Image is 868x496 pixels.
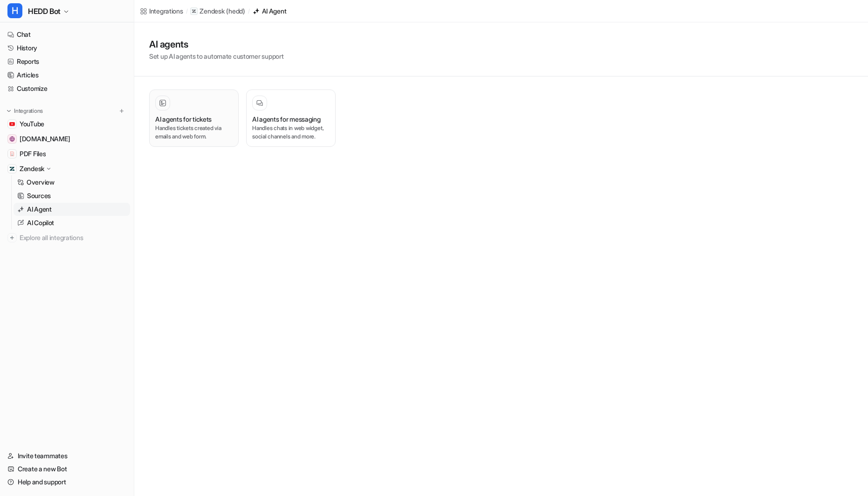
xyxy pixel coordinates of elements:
span: YouTube [20,119,44,129]
p: AI Copilot [27,218,54,227]
a: YouTubeYouTube [4,117,130,131]
h3: AI agents for messaging [252,114,321,124]
a: Articles [4,69,130,82]
p: Handles chats in web widget, social channels and more. [252,124,330,141]
img: Zendesk [9,166,15,172]
p: Handles tickets created via emails and web form. [155,124,233,141]
h1: AI agents [149,37,283,51]
h3: AI agents for tickets [155,114,212,124]
p: Sources [27,191,51,200]
img: YouTube [9,121,15,127]
a: AI Agent [253,6,287,16]
img: expand menu [6,108,12,114]
a: Sources [14,189,130,202]
div: Integrations [149,6,183,16]
a: Chat [4,28,130,41]
button: AI agents for ticketsHandles tickets created via emails and web form. [149,90,239,147]
span: H [7,3,22,18]
p: Integrations [14,107,43,115]
a: Invite teammates [4,449,130,462]
a: AI Agent [14,203,130,216]
a: Integrations [140,6,183,16]
a: Reports [4,55,130,68]
span: HEDD Bot [28,5,61,18]
span: [DOMAIN_NAME] [20,134,70,144]
div: AI Agent [262,6,287,16]
a: Overview [14,176,130,189]
a: Customize [4,82,130,95]
p: Zendesk [200,7,224,16]
p: Zendesk [20,164,44,173]
img: PDF Files [9,151,15,157]
span: / [186,7,188,15]
img: hedd.audio [9,136,15,142]
a: PDF FilesPDF Files [4,147,130,160]
p: Set up AI agents to automate customer support [149,51,283,61]
a: Explore all integrations [4,231,130,244]
p: Overview [27,178,55,187]
a: History [4,41,130,55]
a: AI Copilot [14,216,130,229]
img: explore all integrations [7,233,17,242]
button: Integrations [4,106,46,116]
p: ( hedd ) [226,7,245,16]
button: AI agents for messagingHandles chats in web widget, social channels and more. [246,90,336,147]
span: / [248,7,250,15]
a: Help and support [4,475,130,489]
a: hedd.audio[DOMAIN_NAME] [4,132,130,145]
img: menu_add.svg [118,108,125,114]
span: PDF Files [20,149,46,158]
a: Create a new Bot [4,462,130,475]
a: Zendesk(hedd) [190,7,245,16]
span: Explore all integrations [20,230,126,245]
p: AI Agent [27,205,52,214]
